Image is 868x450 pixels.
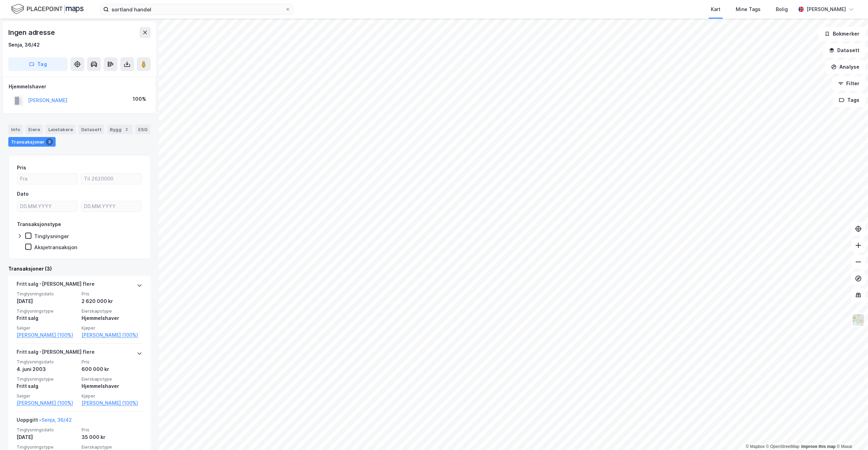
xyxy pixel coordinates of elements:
[109,4,285,14] input: Søk på adresse, matrikkel, gårdeiere, leietakere eller personer
[17,393,77,399] span: Selger
[833,93,865,107] button: Tags
[82,308,142,314] span: Eierskapstype
[17,297,77,305] div: [DATE]
[852,313,865,326] img: Z
[17,308,77,314] span: Tinglysningstype
[8,41,40,49] div: Senja, 36/42
[82,393,142,399] span: Kjøper
[8,57,68,71] button: Tag
[833,417,868,450] iframe: Chat Widget
[17,164,26,172] div: Pris
[41,417,72,423] a: Senja, 36/42
[82,444,142,450] span: Eierskapstype
[8,125,23,134] div: Info
[17,444,77,450] span: Tinglysningstype
[107,125,133,134] div: Bygg
[17,325,77,331] span: Selger
[17,399,77,407] a: [PERSON_NAME] (100%)
[82,297,142,305] div: 2 620 000 kr
[8,265,151,273] div: Transaksjoner (3)
[8,27,56,38] div: Ingen adresse
[746,444,765,449] a: Mapbox
[17,427,77,433] span: Tinglysningsdato
[82,376,142,382] span: Eierskapstype
[8,137,56,147] div: Transaksjoner
[135,125,150,134] div: ESG
[81,174,142,184] input: Til 2620000
[17,359,77,365] span: Tinglysningsdato
[832,77,865,90] button: Filter
[801,444,836,449] a: Improve this map
[46,125,76,134] div: Leietakere
[82,365,142,373] div: 600 000 kr
[819,27,865,41] button: Bokmerker
[807,5,846,13] div: [PERSON_NAME]
[78,125,104,134] div: Datasett
[82,399,142,407] a: [PERSON_NAME] (100%)
[17,348,95,359] div: Fritt salg - [PERSON_NAME] flere
[17,376,77,382] span: Tinglysningstype
[736,5,761,13] div: Mine Tags
[133,95,146,103] div: 100%
[776,5,788,13] div: Bolig
[17,190,29,198] div: Dato
[825,60,865,74] button: Analyse
[46,138,53,145] div: 3
[17,416,72,427] div: Uoppgitt -
[82,325,142,331] span: Kjøper
[17,365,77,373] div: 4. juni 2003
[17,382,77,390] div: Fritt salg
[17,280,95,291] div: Fritt salg - [PERSON_NAME] flere
[17,433,77,441] div: [DATE]
[11,3,84,15] img: logo.f888ab2527a4732fd821a326f86c7f29.svg
[82,359,142,365] span: Pris
[81,201,142,212] input: DD.MM.YYYY
[123,126,130,133] div: 2
[82,331,142,339] a: [PERSON_NAME] (100%)
[34,244,77,251] div: Aksjetransaksjon
[17,331,77,339] a: [PERSON_NAME] (100%)
[17,314,77,322] div: Fritt salg
[82,433,142,441] div: 35 000 kr
[9,82,150,91] div: Hjemmelshaver
[34,233,69,239] div: Tinglysninger
[17,174,78,184] input: Fra
[766,444,800,449] a: OpenStreetMap
[82,314,142,322] div: Hjemmelshaver
[17,201,78,212] input: DD.MM.YYYY
[26,125,43,134] div: Eiere
[82,427,142,433] span: Pris
[823,43,865,57] button: Datasett
[82,291,142,297] span: Pris
[711,5,721,13] div: Kart
[17,220,61,228] div: Transaksjonstype
[82,382,142,390] div: Hjemmelshaver
[17,291,77,297] span: Tinglysningsdato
